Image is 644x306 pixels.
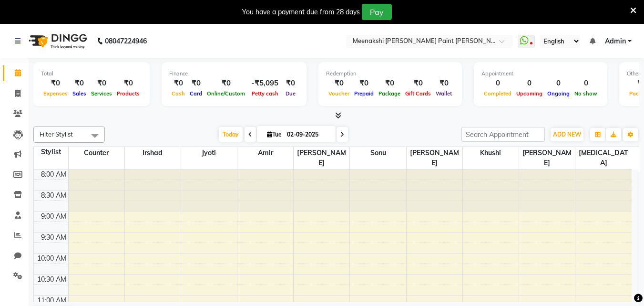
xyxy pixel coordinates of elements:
span: Products [114,90,142,97]
span: jyoti [181,147,237,159]
div: 0 [572,78,600,89]
span: Gift Cards [403,90,433,97]
div: ₹0 [282,78,299,89]
span: Services [89,90,114,97]
div: ₹0 [204,78,247,89]
div: ₹0 [352,78,376,89]
span: Completed [481,90,514,97]
span: khushi [463,147,519,159]
div: ₹0 [89,78,114,89]
div: Redemption [326,70,454,78]
div: 9:30 AM [39,232,68,243]
span: counter [69,147,124,159]
span: ADD NEW [553,131,581,138]
div: Finance [169,70,299,78]
div: ₹0 [114,78,142,89]
span: [MEDICAL_DATA] [575,147,632,169]
span: sonu [350,147,406,159]
div: ₹0 [376,78,403,89]
div: ₹0 [169,78,187,89]
div: 11:00 AM [35,295,68,306]
button: ADD NEW [551,128,583,141]
span: Online/Custom [204,90,247,97]
div: 10:00 AM [35,253,68,264]
div: You have a payment due from 28 days [242,7,360,17]
div: 8:00 AM [39,169,68,179]
span: Cash [169,90,187,97]
span: Admin [605,36,626,46]
div: Total [41,70,142,78]
div: ₹0 [70,78,89,89]
div: Appointment [481,70,600,78]
div: 9:00 AM [39,211,68,222]
div: 10:30 AM [35,274,68,285]
div: ₹0 [41,78,70,89]
span: Prepaid [352,90,376,97]
span: Ongoing [545,90,572,97]
input: Search Appointment [461,127,545,142]
span: Petty cash [249,90,281,97]
span: Tue [265,131,284,138]
div: ₹0 [433,78,454,89]
span: Upcoming [514,90,545,97]
b: 08047224946 [105,28,147,54]
span: Expenses [41,90,70,97]
div: ₹0 [187,78,204,89]
span: amir [237,147,293,159]
span: Due [283,90,298,97]
span: Card [187,90,204,97]
span: [PERSON_NAME] [519,147,575,169]
button: Pay [362,4,392,20]
div: Stylist [34,147,68,157]
div: 0 [481,78,514,89]
span: irshad [125,147,181,159]
span: Sales [70,90,89,97]
div: ₹0 [326,78,352,89]
span: [PERSON_NAME] [407,147,462,169]
div: 0 [514,78,545,89]
div: ₹0 [403,78,433,89]
span: Package [376,90,403,97]
span: Filter Stylist [40,130,73,138]
span: [PERSON_NAME] [294,147,349,169]
input: 2025-09-02 [284,127,332,142]
span: No show [572,90,600,97]
div: -₹5,095 [247,78,282,89]
span: Wallet [433,90,454,97]
img: logo [24,28,90,54]
span: Today [219,127,243,142]
div: 8:30 AM [39,190,68,200]
div: 0 [545,78,572,89]
span: Voucher [326,90,352,97]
